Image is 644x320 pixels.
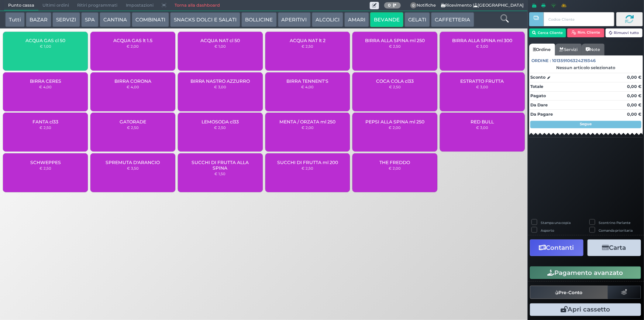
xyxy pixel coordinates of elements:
small: € 4,00 [301,85,314,89]
small: € 4,00 [127,85,139,89]
button: Rimuovi tutto [606,28,643,37]
span: SCHWEPPES [30,160,61,165]
span: 0 [410,2,417,9]
button: Contanti [530,239,583,256]
a: Note [582,44,604,55]
button: Carta [588,239,641,256]
strong: Sconto [530,74,545,81]
span: BIRRA ALLA SPINA ml 250 [365,38,425,43]
label: Comanda prioritaria [599,228,633,233]
span: SUCCHI DI FRUTTA ml 200 [277,160,338,165]
span: RED BULL [471,119,494,125]
span: ACQUA GAS cl 50 [25,38,65,43]
span: ESTRATTO FRUTTA [461,78,504,84]
small: € 1,00 [40,44,51,48]
span: Ultimi ordini [38,0,73,11]
button: CANTINA [100,12,131,27]
span: THE FREDDO [380,160,410,165]
span: 101359106324219346 [552,58,596,64]
span: MENTA / ORZATA ml 250 [279,119,335,125]
button: Pre-Conto [530,286,608,299]
button: COMBINATI [132,12,169,27]
span: BIRRA ALLA SPINA ml 300 [452,38,512,43]
small: € 2,00 [389,166,401,170]
small: € 2,50 [127,125,139,130]
small: € 2,50 [39,166,51,170]
span: Ritiri programmati [73,0,121,11]
span: GATORADE [120,119,146,125]
small: € 3,00 [476,44,488,48]
span: BIRRA CERES [30,78,61,84]
span: FANTA cl33 [32,119,58,125]
label: Scontrino Parlante [599,220,631,225]
small: € 2,00 [302,125,314,130]
small: € 1,50 [215,171,226,176]
small: € 4,00 [39,85,52,89]
span: LEMOSODA cl33 [202,119,239,125]
button: AMARI [344,12,369,27]
button: Apri cassetto [530,303,641,316]
span: Punto cassa [4,0,38,11]
strong: 0,00 € [627,112,641,117]
strong: 0,00 € [627,102,641,108]
button: ALCOLICI [312,12,343,27]
button: SNACKS DOLCI E SALATI [170,12,240,27]
small: € 3,50 [127,166,139,170]
button: Tutti [5,12,25,27]
label: Stampa una copia [541,220,571,225]
button: Rim. Cliente [567,28,605,37]
span: BIRRA CORONA [114,78,151,84]
strong: Pagato [530,93,546,98]
span: PEPSI ALLA SPINA ml 250 [365,119,424,125]
input: Codice Cliente [544,12,614,26]
strong: 0,00 € [627,84,641,89]
span: BIRRA NASTRO AZZURRO [190,78,250,84]
a: Servizi [555,44,582,55]
small: € 3,00 [214,85,226,89]
strong: 0,00 € [627,75,641,80]
button: GELATI [404,12,430,27]
button: BEVANDE [370,12,403,27]
small: € 2,00 [389,125,401,130]
strong: Segue [580,122,592,126]
strong: Totale [530,84,543,89]
span: Impostazioni [122,0,158,11]
span: BIRRA TENNENT'S [286,78,328,84]
small: € 1,00 [214,44,226,48]
span: SPREMUTA D'ARANCIO [106,160,160,165]
button: BAZAR [26,12,51,27]
a: Ordine [529,44,555,55]
small: € 2,50 [389,85,401,89]
small: € 2,50 [302,44,313,48]
button: APERITIVI [278,12,311,27]
strong: 0,00 € [627,93,641,98]
b: 0 [388,3,391,8]
strong: Da Pagare [530,112,553,117]
small: € 3,00 [476,85,488,89]
button: SERVIZI [52,12,80,27]
button: SPA [81,12,99,27]
label: Asporto [541,228,554,233]
small: € 2,50 [302,166,313,170]
button: BOLLICINE [241,12,276,27]
button: CAFFETTERIA [431,12,474,27]
small: € 2,00 [127,44,139,48]
span: SUCCHI DI FRUTTA ALLA SPINA [184,160,256,171]
span: COCA COLA cl33 [376,78,414,84]
button: Cerca Cliente [529,28,566,37]
span: ACQUA NAT cl 50 [200,38,240,43]
small: € 2,50 [389,44,401,48]
span: ACQUA NAT lt 2 [290,38,326,43]
span: ACQUA GAS lt 1.5 [113,38,152,43]
div: Nessun articolo selezionato [529,65,643,70]
small: € 2,50 [214,125,226,130]
span: Ordine : [532,58,551,64]
small: € 3,00 [476,125,488,130]
a: Torna alla dashboard [171,0,224,11]
strong: Da Dare [530,102,548,108]
button: Pagamento avanzato [530,266,641,279]
small: € 2,50 [39,125,51,130]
